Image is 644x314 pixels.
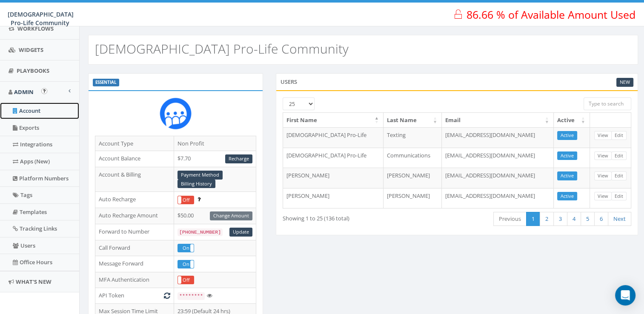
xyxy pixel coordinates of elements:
[442,188,554,208] td: [EMAIL_ADDRESS][DOMAIN_NAME]
[95,256,174,272] td: Message Forward
[384,127,442,148] td: Texting
[95,240,174,256] td: Call Forward
[19,46,43,54] span: Widgets
[178,276,194,284] label: Off
[594,151,612,160] a: View
[442,148,554,168] td: [EMAIL_ADDRESS][DOMAIN_NAME]
[567,212,581,226] a: 4
[95,42,349,56] h2: [DEMOGRAPHIC_DATA] Pro-Life Community
[557,171,577,180] a: Active
[229,228,252,237] a: Update
[95,288,174,304] td: API Token
[174,136,256,151] td: Non Profit
[178,244,194,252] label: On
[177,276,194,284] div: OnOff
[177,180,215,188] a: Billing History
[16,278,52,285] span: What's New
[177,260,194,268] div: OnOff
[93,79,119,86] label: ESSENTIAL
[164,293,170,298] i: Generate New Token
[174,208,256,224] td: $50.00
[283,168,384,188] td: [PERSON_NAME]
[41,88,47,94] button: Open In-App Guide
[160,97,192,129] img: Rally_Corp_Icon_1.png
[611,151,627,160] a: Edit
[384,168,442,188] td: [PERSON_NAME]
[594,131,612,140] a: View
[442,127,554,148] td: [EMAIL_ADDRESS][DOMAIN_NAME]
[95,167,174,192] td: Account & Billing
[17,67,49,74] span: Playbooks
[177,171,223,180] a: Payment Method
[95,208,174,224] td: Auto Recharge Amount
[95,224,174,240] td: Forward to Number
[177,196,194,204] div: OnOff
[174,151,256,167] td: $7.70
[384,188,442,208] td: [PERSON_NAME]
[594,212,608,226] a: 6
[594,192,612,201] a: View
[557,192,577,201] a: Active
[594,171,612,180] a: View
[611,171,627,180] a: Edit
[384,148,442,168] td: Communications
[557,151,577,160] a: Active
[615,285,635,305] div: Open Intercom Messenger
[554,113,590,128] th: Active: activate to sort column ascending
[178,260,194,268] label: On
[581,212,595,226] a: 5
[553,212,567,226] a: 3
[283,127,384,148] td: [DEMOGRAPHIC_DATA] Pro-Life
[283,113,384,128] th: First Name: activate to sort column descending
[384,113,442,128] th: Last Name: activate to sort column ascending
[17,25,54,32] span: Workflows
[225,154,252,163] a: Recharge
[177,244,194,252] div: OnOff
[526,212,540,226] a: 1
[95,192,174,208] td: Auto Recharge
[283,211,421,223] div: Showing 1 to 25 (136 total)
[95,272,174,288] td: MFA Authentication
[95,151,174,167] td: Account Balance
[540,212,554,226] a: 2
[177,228,223,236] code: [PHONE_NUMBER]
[442,113,554,128] th: Email: activate to sort column ascending
[608,212,631,226] a: Next
[178,196,194,204] label: Off
[14,88,34,96] span: Admin
[611,192,627,201] a: Edit
[283,148,384,168] td: [DEMOGRAPHIC_DATA] Pro-Life
[95,136,174,151] td: Account Type
[611,131,627,140] a: Edit
[283,188,384,208] td: [PERSON_NAME]
[442,168,554,188] td: [EMAIL_ADDRESS][DOMAIN_NAME]
[276,73,638,90] div: Users
[197,195,200,203] span: Enable to prevent campaign failure.
[616,78,633,87] a: New
[584,97,631,110] input: Type to search
[557,131,577,140] a: Active
[493,212,527,226] a: Previous
[8,10,74,27] span: [DEMOGRAPHIC_DATA] Pro-Life Community
[467,7,635,22] span: 86.66 % of Available Amount Used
